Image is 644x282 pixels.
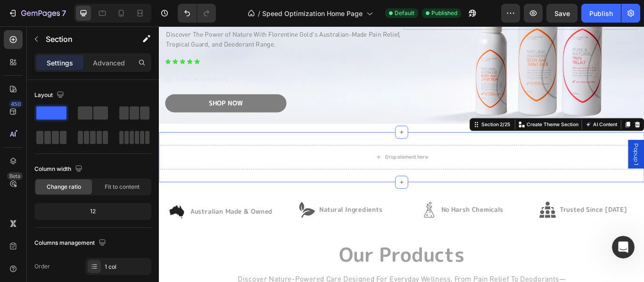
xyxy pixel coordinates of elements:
img: australian-made-and-owned-icon [8,204,32,228]
div: Send us a message [19,119,157,129]
div: Undo/Redo [178,4,216,23]
div: Layout [34,89,66,102]
p: 7 [62,8,66,19]
img: Profile image for Tony [137,15,156,34]
span: Fit to content [105,183,140,191]
div: Send us a messageWe typically reply in under 30 minutes [9,111,179,146]
button: Messages [94,195,189,233]
span: Save [554,9,570,17]
span: SHOP NOW [58,84,98,95]
div: 1 col [105,263,149,271]
div: Drop element here [264,149,314,156]
p: How can we help? [19,83,170,99]
span: Home [36,219,58,226]
button: Save [546,4,578,23]
a: Watch Youtube tutorials [14,173,175,190]
img: Profile image for Ken [101,15,120,34]
p: 7-Day Return Policy [20,57,80,66]
p: Create Theme Section [429,110,489,119]
div: Join community [19,194,158,204]
span: Australian Made & Owned [37,210,132,221]
div: ❓Visit Help center [19,159,158,169]
span: Our Products [210,250,356,282]
span: Change ratio [47,183,81,191]
div: We typically reply in under 30 minutes [19,129,157,138]
div: 12 [36,205,149,218]
span: Messages [125,219,158,226]
img: no-chemical-icon [305,204,324,223]
p: Section [46,33,123,45]
div: Beta [7,172,23,180]
button: AI Content [495,109,537,120]
iframe: Design area [159,26,644,282]
a: ❓Visit Help center [14,155,175,173]
span: Popup 1 [552,136,561,162]
p: Advanced [93,58,125,68]
div: Close [162,15,179,32]
span: Speed Optimization Home Page [262,8,363,18]
p: Settings [47,58,73,68]
button: 7 [4,4,70,23]
div: Columns management [34,237,108,250]
span: Trusted Since [DATE] [467,208,546,218]
button: Publish [581,4,621,23]
div: Publish [589,8,613,18]
img: Profile image for Nathan [119,15,138,34]
div: Section 2/25 [374,110,411,119]
div: 450 [9,100,23,108]
div: Watch Youtube tutorials [19,177,158,186]
img: trusted-since-2011-icon [444,204,462,223]
p: Discover The Power of Nature With Florentine Gold's Australian-Made Pain Relief, Tropical Guard, ... [8,5,558,27]
span: Default [395,9,414,17]
div: Column width [34,163,84,176]
p: Hi there, [19,67,170,83]
a: Join community [14,190,175,208]
span: Natural Ingredients [187,208,260,218]
img: natural-ingredients-icon [163,204,182,223]
div: Order [34,262,50,271]
span: Published [431,9,457,17]
span: No Harsh Chemicals [329,208,401,218]
a: SHOP NOW [7,79,149,100]
iframe: Intercom live chat [612,236,635,258]
img: logo [19,19,82,31]
span: / [258,8,260,18]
